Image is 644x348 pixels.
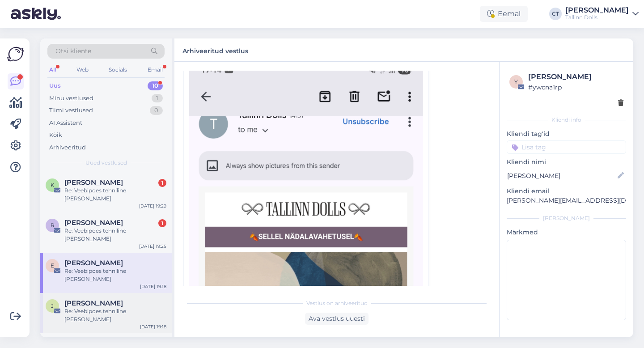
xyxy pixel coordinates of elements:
input: Lisa nimi [507,171,616,181]
div: [PERSON_NAME] [528,72,623,82]
div: # ywcna1rp [528,82,623,92]
div: All [47,64,58,76]
div: Email [146,64,165,76]
div: Web [75,64,90,76]
span: Uued vestlused [85,159,127,167]
p: Kliendi nimi [507,157,626,167]
div: 10 [148,81,163,90]
div: Tallinn Dolls [565,14,629,21]
a: [PERSON_NAME]Tallinn Dolls [565,7,639,21]
div: 1 [152,94,163,103]
div: CT [549,8,562,20]
span: E [51,262,54,269]
div: AI Assistent [49,119,82,127]
div: Tiimi vestlused [49,106,93,115]
div: Uus [49,81,61,90]
div: 1 [158,179,166,187]
p: [PERSON_NAME][EMAIL_ADDRESS][DOMAIN_NAME] [507,196,626,205]
div: Arhiveeritud [49,143,86,152]
label: Arhiveeritud vestlus [182,44,248,56]
p: Kliendi email [507,187,626,196]
div: Re: Veebipoes tehniline [PERSON_NAME] [64,227,166,243]
div: [DATE] 19:25 [139,243,166,250]
span: R [51,222,55,229]
p: Kliendi tag'id [507,129,626,139]
div: Minu vestlused [49,94,93,103]
div: [DATE] 19:18 [140,323,166,330]
div: Socials [107,64,129,76]
div: Re: Veebipoes tehniline [PERSON_NAME] [64,307,166,323]
div: Eemal [480,6,528,22]
input: Lisa tag [507,140,626,154]
div: 1 [158,219,166,227]
span: Reet Reili [64,219,123,227]
div: 0 [150,106,163,115]
div: Kliendi info [507,116,626,124]
span: y [514,78,518,85]
div: [PERSON_NAME] [507,214,626,222]
span: Vestlus on arhiveeritud [306,299,368,307]
div: Kõik [49,131,62,140]
span: K [51,182,55,188]
img: Askly Logo [7,46,24,63]
div: Re: Veebipoes tehniline [PERSON_NAME] [64,267,166,283]
p: Märkmed [507,228,626,237]
span: Kerly Sepp [64,178,123,187]
span: Otsi kliente [55,47,91,56]
span: J [51,302,54,309]
div: Ava vestlus uuesti [305,313,369,325]
span: Evelyn Punga-Risti [64,259,123,267]
span: Jelena Kivimurd [64,299,123,307]
div: [DATE] 19:18 [140,283,166,290]
div: Re: Veebipoes tehniline [PERSON_NAME] [64,187,166,203]
div: [DATE] 19:29 [139,203,166,209]
div: [PERSON_NAME] [565,7,629,14]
